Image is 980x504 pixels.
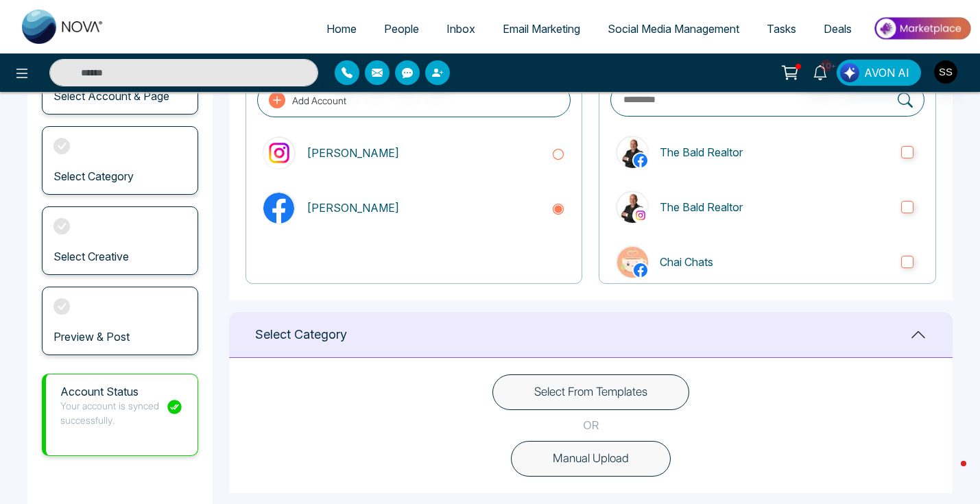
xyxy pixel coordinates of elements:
p: Add Account [292,93,346,108]
span: Email Marketing [503,22,580,36]
a: Social Media Management [594,16,753,42]
img: The Bald Realtor [617,192,648,223]
p: [PERSON_NAME] [307,200,541,216]
a: Inbox [433,16,489,42]
h1: Select Category [255,327,347,342]
button: Add Account [257,83,571,117]
h3: Preview & Post [53,331,130,344]
p: [PERSON_NAME] [307,145,541,161]
span: AVON AI [864,64,909,81]
span: People [384,22,419,36]
a: Home [313,16,370,42]
button: Manual Upload [511,441,671,477]
p: Chai Chats [660,254,890,270]
span: Deals [824,22,852,36]
span: Tasks [767,22,796,36]
img: Chai Chats [617,247,648,278]
button: Select From Templates [492,374,689,410]
img: The Bald Realtor [617,137,648,168]
a: Deals [810,16,865,42]
a: 10+ [804,60,837,84]
h3: Select Category [53,170,134,183]
h1: Account Status [60,385,166,398]
a: Email Marketing [489,16,594,42]
img: instagram [634,208,647,222]
a: Tasks [753,16,810,42]
span: 10+ [820,60,833,72]
span: Inbox [446,22,475,36]
img: Nova CRM Logo [22,10,104,44]
img: Lead Flow [840,63,859,82]
img: instagram [264,138,294,168]
span: Social Media Management [608,22,739,36]
span: Home [326,22,357,36]
h3: Select Creative [53,250,129,263]
input: instagramThe Bald RealtorThe Bald Realtor [901,201,913,213]
img: Market-place.gif [872,13,972,44]
p: The Bald Realtor [660,199,890,215]
a: People [370,16,433,42]
img: User Avatar [934,60,957,84]
button: AVON AI [837,60,921,86]
p: Your account is synced successfully. [60,398,166,427]
p: The Bald Realtor [660,144,890,160]
input: Chai ChatsChai Chats [901,256,913,268]
input: The Bald RealtorThe Bald Realtor [901,146,913,158]
iframe: Intercom live chat [933,457,966,490]
p: OR [583,417,599,435]
h3: Select Account & Page [53,90,169,103]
